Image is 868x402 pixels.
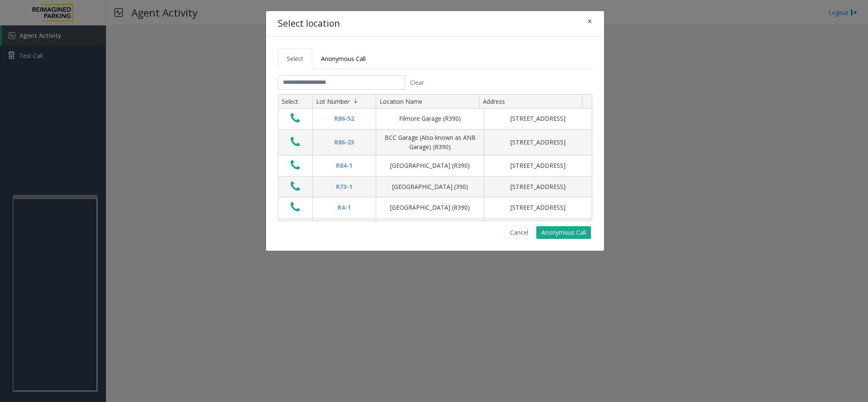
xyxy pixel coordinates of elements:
[381,203,479,212] div: [GEOGRAPHIC_DATA] (R390)
[278,17,340,30] h4: Select location
[489,182,587,191] div: [STREET_ADDRESS]
[380,97,422,105] span: Location Name
[318,114,371,123] div: R86-52
[321,55,366,63] span: Anonymous Call
[489,114,587,123] div: [STREET_ADDRESS]
[381,133,479,152] div: BCC Garage (Also known as ANB Garage) (R390)
[489,138,587,147] div: [STREET_ADDRESS]
[318,203,371,212] div: R4-1
[316,97,349,105] span: Lot Number
[287,55,303,63] span: Select
[381,114,479,123] div: Filmore Garage (R390)
[352,98,359,105] span: Sortable
[587,15,592,27] span: ×
[581,11,598,32] button: Close
[278,48,592,69] ul: Tabs
[483,97,505,105] span: Address
[318,182,371,191] div: R73-1
[278,94,592,221] div: Data table
[318,138,371,147] div: R86-23
[489,161,587,170] div: [STREET_ADDRESS]
[405,75,429,90] button: Clear
[278,94,312,109] th: Select
[381,182,479,191] div: [GEOGRAPHIC_DATA] (390)
[489,203,587,212] div: [STREET_ADDRESS]
[505,226,534,239] button: Cancel
[381,161,479,170] div: [GEOGRAPHIC_DATA] (R390)
[536,226,591,239] button: Anonymous Call
[318,161,371,170] div: R84-1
